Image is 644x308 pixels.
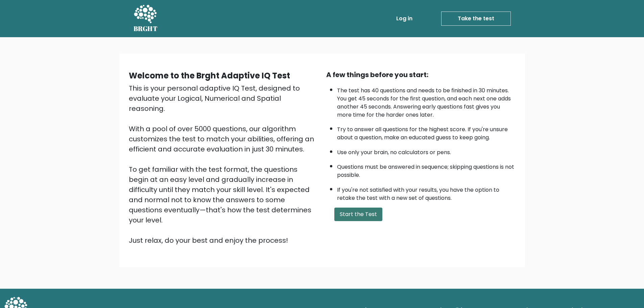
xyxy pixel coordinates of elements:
[326,70,516,80] div: A few things before you start:
[337,183,516,202] li: If you're not satisfied with your results, you have the option to retake the test with a new set ...
[129,70,290,81] b: Welcome to the Brght Adaptive IQ Test
[337,145,516,157] li: Use only your brain, no calculators or pens.
[129,83,318,245] div: This is your personal adaptive IQ Test, designed to evaluate your Logical, Numerical and Spatial ...
[441,11,511,26] a: Take the test
[334,208,382,221] button: Start the Test
[337,83,516,119] li: The test has 40 questions and needs to be finished in 30 minutes. You get 45 seconds for the firs...
[393,12,415,25] a: Log in
[134,3,158,34] a: BRGHT
[337,160,516,179] li: Questions must be answered in sequence; skipping questions is not possible.
[134,25,158,33] h5: BRGHT
[337,122,516,142] li: Try to answer all questions for the highest score. If you're unsure about a question, make an edu...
